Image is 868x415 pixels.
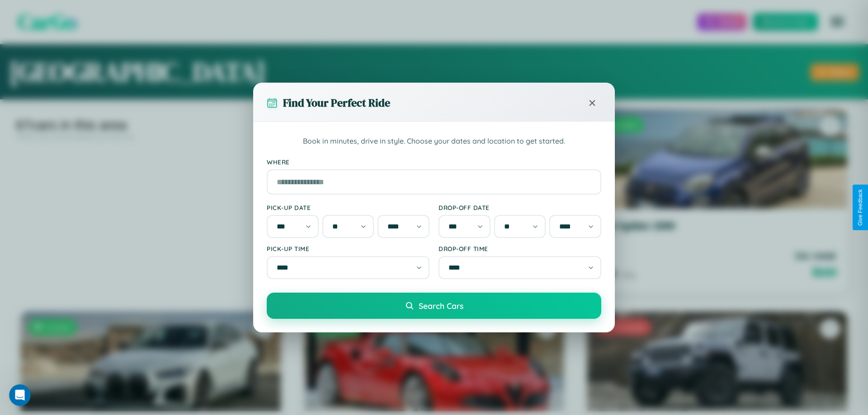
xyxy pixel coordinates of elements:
[267,293,601,319] button: Search Cars
[419,301,463,311] span: Search Cars
[267,204,429,211] label: Pick-up Date
[439,245,601,252] label: Drop-off Time
[439,204,601,211] label: Drop-off Date
[267,245,429,252] label: Pick-up Time
[267,135,601,147] p: Book in minutes, drive in style. Choose your dates and location to get started.
[267,158,601,166] label: Where
[283,95,390,110] h3: Find Your Perfect Ride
